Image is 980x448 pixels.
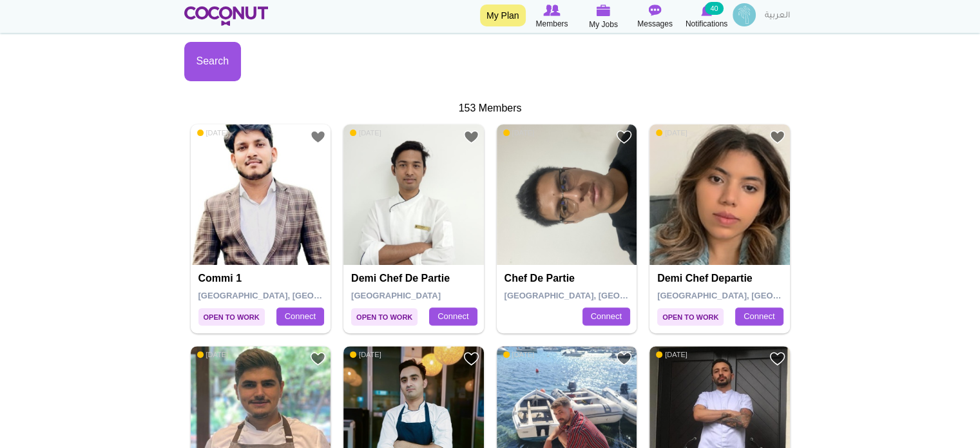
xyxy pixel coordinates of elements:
img: Home [184,6,269,26]
span: Notifications [686,17,727,30]
span: My Jobs [589,18,618,31]
a: My Plan [480,5,526,26]
h4: Demi chef departie [657,273,785,284]
img: Messages [649,5,662,16]
a: Add to Favourites [616,351,632,367]
a: Add to Favourites [463,351,479,367]
span: Members [535,17,568,30]
img: Notifications [701,5,712,16]
span: [DATE] [350,350,381,359]
h4: Commi 1 [198,273,327,284]
span: [GEOGRAPHIC_DATA], [GEOGRAPHIC_DATA] [198,291,382,300]
span: Messages [637,17,673,30]
img: My Jobs [597,5,611,16]
a: Add to Favourites [310,351,326,367]
button: Search [184,42,242,81]
span: Open to Work [198,308,265,326]
span: [DATE] [656,350,687,359]
a: Add to Favourites [310,129,326,145]
a: Connect [276,307,324,326]
a: Add to Favourites [769,351,785,367]
a: Add to Favourites [616,129,632,145]
span: Open to Work [351,308,418,326]
a: Browse Members Members [526,3,578,30]
a: Add to Favourites [769,129,785,145]
h4: Chef de Partie [504,273,633,284]
a: Messages Messages [629,3,681,30]
span: [GEOGRAPHIC_DATA], [GEOGRAPHIC_DATA] [504,291,688,300]
span: [GEOGRAPHIC_DATA] [351,291,441,300]
span: [DATE] [350,128,381,137]
a: Connect [429,307,477,326]
a: Connect [735,307,783,326]
span: Open to Work [657,308,724,326]
span: [DATE] [656,128,687,137]
span: [GEOGRAPHIC_DATA], [GEOGRAPHIC_DATA] [657,291,841,300]
img: Browse Members [543,5,560,16]
span: [DATE] [503,128,535,137]
a: Notifications Notifications 40 [681,3,733,30]
span: [DATE] [197,350,229,359]
a: Add to Favourites [463,129,479,145]
a: العربية [758,3,796,29]
h4: Demi Chef de partie [351,273,479,284]
a: My Jobs My Jobs [578,3,629,31]
div: 153 Members [184,101,796,116]
span: [DATE] [503,350,535,359]
span: [DATE] [197,128,229,137]
small: 40 [705,2,723,15]
a: Connect [582,307,630,326]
